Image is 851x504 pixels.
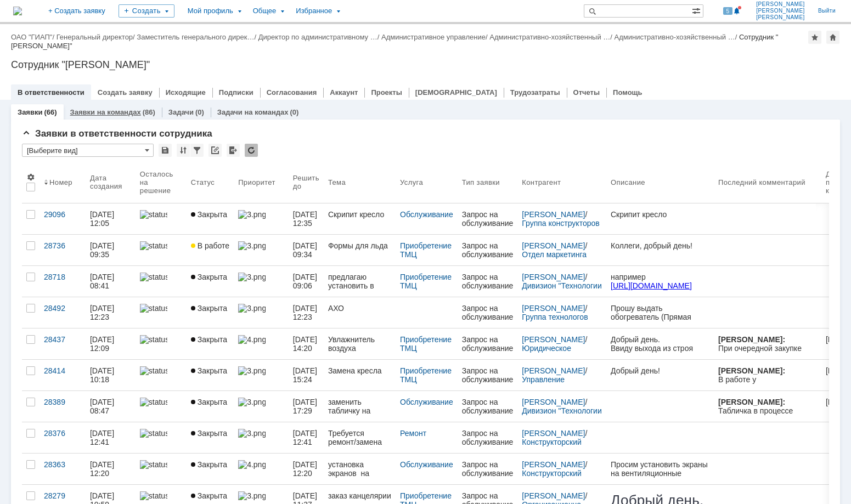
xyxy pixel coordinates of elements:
[462,335,514,353] div: Запрос на обслуживание
[381,33,489,41] div: /
[489,33,614,41] div: /
[86,360,136,390] a: [DATE] 10:18
[44,108,57,116] div: (66)
[328,241,391,250] div: Формы для льда
[136,266,187,297] a: statusbar-100 (1).png
[330,88,358,97] a: Аккаунт
[137,33,258,41] div: /
[328,491,391,500] div: заказ канцелярии
[18,108,42,116] a: Заявки
[1,54,44,66] span: Степлер
[208,144,222,157] div: Скопировать ссылку на список
[458,391,518,422] a: Запрос на обслуживание
[140,460,167,469] img: statusbar-60 (1).png
[462,304,514,321] div: Запрос на обслуживание
[611,178,645,186] div: Описание
[140,170,173,195] div: Осталось на решение
[293,273,319,290] span: [DATE] 09:06
[49,178,72,186] div: Номер
[522,438,583,455] a: Конструкторский отдел
[40,297,86,328] a: 28492
[522,210,585,219] a: [PERSON_NAME]
[293,241,319,259] span: [DATE] 09:34
[324,297,396,328] a: АХО
[140,273,167,281] img: statusbar-100 (1).png
[458,454,518,484] a: Запрос на обслуживание
[289,297,324,328] a: [DATE] 12:23
[324,266,396,297] a: предлагаю установить в служебных авто вешалки автомобильные для одежды, на подголовник
[191,460,227,469] span: Закрыта
[238,491,266,500] img: 3.png
[808,31,821,44] div: Добавить в избранное
[191,398,227,406] span: Закрыта
[522,273,602,290] div: /
[57,33,133,41] a: Генеральный директор
[522,491,585,500] a: [PERSON_NAME]
[187,422,234,453] a: Закрыта
[522,460,585,469] a: [PERSON_NAME]
[191,210,227,219] span: Закрыта
[190,144,204,157] div: Фильтрация...
[191,304,227,313] span: Закрыта
[293,398,319,415] span: [DATE] 17:29
[328,178,346,186] div: Тема
[238,304,266,313] img: 3.png
[44,210,81,219] div: 29096
[613,88,642,97] a: Помощь
[90,241,116,259] div: [DATE] 09:35
[522,281,604,299] a: Дивизион "Технологии и крупные проекты"
[371,88,402,97] a: Проекты
[86,203,136,234] a: [DATE] 12:05
[40,329,86,359] a: 28437
[458,329,518,359] a: Запрос на обслуживание
[143,108,155,116] div: (86)
[756,1,805,8] span: [PERSON_NAME]
[289,203,324,234] a: [DATE] 12:35
[510,88,560,97] a: Трудозатраты
[290,108,299,116] div: (0)
[234,422,289,453] a: 3.png
[140,429,167,438] img: statusbar-100 (1).png
[522,398,585,406] a: [PERSON_NAME]
[234,454,289,484] a: 4.png
[396,161,458,203] th: Услуга
[90,398,116,415] div: [DATE] 08:47
[140,398,167,406] img: statusbar-0 (1).png
[238,241,266,250] img: 3.png
[159,144,172,157] div: Сохранить вид
[136,391,187,422] a: statusbar-0 (1).png
[60,171,76,180] span: Арт.
[90,174,122,190] div: Дата создания
[400,241,454,259] a: Приобретение ТМЦ
[16,171,45,180] span: 627947
[723,7,733,15] span: 5
[177,144,190,157] div: Сортировка...
[826,31,839,44] div: Сделать домашней страницей
[324,161,396,203] th: Тема
[140,210,167,219] img: statusbar-100 (1).png
[191,491,227,500] span: Закрыта
[86,454,136,484] a: [DATE] 12:20
[293,210,319,228] span: [DATE] 12:35
[187,266,234,297] a: Закрыта
[522,250,587,259] a: Отдел маркетинга
[522,406,604,424] a: Дивизион "Технологии и крупные проекты"
[489,33,610,41] a: Административно-хозяйственный …
[458,203,518,234] a: Запрос на обслуживание
[44,335,81,344] div: 28437
[573,88,600,97] a: Отчеты
[328,366,391,375] div: Замена кресла
[11,33,52,41] a: ОАО "ГИАП"
[140,366,167,375] img: statusbar-60 (1).png
[86,329,136,359] a: [DATE] 12:09
[324,203,396,234] a: Скрипит кресло
[522,344,573,361] a: Юридическое управление
[400,335,454,353] a: Приобретение ТМЦ
[234,266,289,297] a: 3.png
[522,429,602,446] div: /
[462,273,514,290] div: Запрос на обслуживание
[458,266,518,297] a: Запрос на обслуживание
[187,360,234,390] a: Закрыта
[324,422,396,453] a: Требуется ремонт/замена подголовника
[522,210,602,228] div: /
